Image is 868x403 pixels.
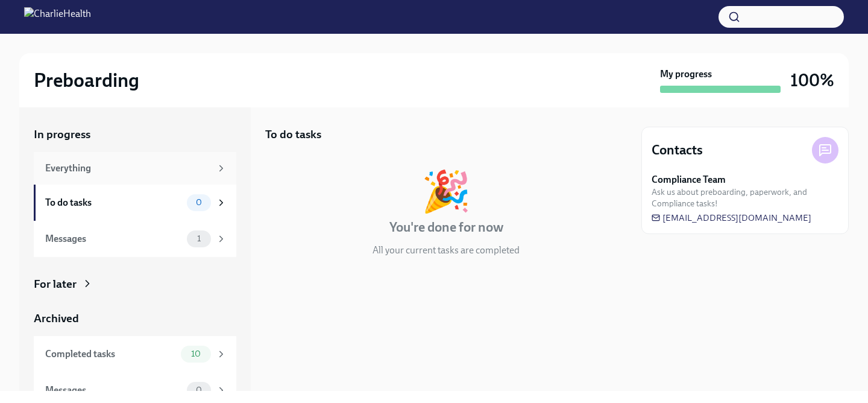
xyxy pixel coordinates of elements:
span: 1 [190,234,208,243]
h5: To do tasks [265,127,321,142]
span: Ask us about preboarding, paperwork, and Compliance tasks! [652,186,838,209]
span: 0 [189,198,209,207]
h2: Preboarding [34,68,139,92]
h4: Contacts [652,141,703,159]
h4: You're done for now [389,218,503,236]
div: Completed tasks [45,347,176,361]
a: In progress [34,127,236,142]
div: To do tasks [45,196,182,209]
div: For later [34,276,77,292]
a: Completed tasks10 [34,336,236,372]
div: Messages [45,384,182,397]
strong: My progress [660,68,712,81]
a: Archived [34,311,236,326]
p: All your current tasks are completed [373,244,520,257]
img: CharlieHealth [24,7,91,27]
div: Everything [45,162,211,175]
a: Messages1 [34,221,236,257]
strong: Compliance Team [652,173,726,186]
span: 0 [189,386,209,395]
a: To do tasks0 [34,185,236,221]
span: 10 [184,349,208,358]
a: Everything [34,152,236,185]
div: Messages [45,232,182,246]
a: For later [34,276,236,292]
div: 🎉 [421,171,471,211]
a: [EMAIL_ADDRESS][DOMAIN_NAME] [652,212,811,224]
h3: 100% [790,69,834,91]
